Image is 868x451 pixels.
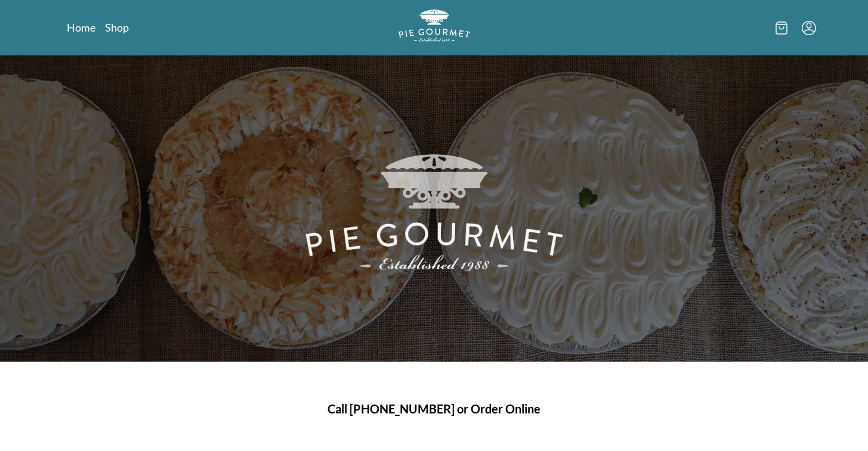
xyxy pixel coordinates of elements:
a: Logo [399,10,470,46]
a: Shop [105,20,129,35]
h1: Call [PHONE_NUMBER] or Order Online [81,400,787,418]
img: logo [399,10,470,42]
button: Menu [802,21,816,35]
a: Home [67,20,95,35]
